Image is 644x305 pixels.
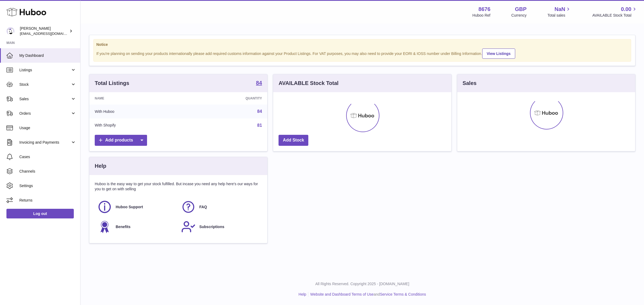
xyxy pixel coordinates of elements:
[89,92,185,105] th: Name
[89,118,185,132] td: With Shopify
[310,292,374,296] a: Website and Dashboard Terms of Use
[19,96,71,102] span: Sales
[185,92,268,105] th: Quantity
[95,135,147,146] a: Add products
[116,224,130,229] span: Benefits
[96,48,628,59] div: If you're planning on sending your products internationally please add required customs informati...
[19,169,76,174] span: Channels
[515,6,526,13] strong: GBP
[19,111,71,116] span: Orders
[256,80,262,87] a: 84
[97,200,176,214] a: Huboo Support
[299,292,306,296] a: Help
[463,80,477,87] h3: Sales
[19,198,76,203] span: Returns
[257,109,262,114] a: 84
[279,135,308,146] a: Add Stock
[19,82,71,87] span: Stock
[20,26,68,36] div: [PERSON_NAME]
[20,31,79,36] span: [EMAIL_ADDRESS][DOMAIN_NAME]
[547,13,571,18] span: Total sales
[592,6,638,18] a: 0.00 AVAILABLE Stock Total
[85,281,640,287] p: All Rights Reserved. Copyright 2025 - [DOMAIN_NAME]
[621,6,631,13] span: 0.00
[511,13,527,18] div: Currency
[380,292,426,296] a: Service Terms & Conditions
[97,220,176,234] a: Benefits
[19,68,71,73] span: Listings
[19,140,71,145] span: Invoicing and Payments
[95,181,262,192] p: Huboo is the easy way to get your stock fulfilled. But incase you need any help here's our ways f...
[547,6,571,18] a: NaN Total sales
[19,154,76,159] span: Cases
[19,183,76,188] span: Settings
[96,42,628,47] strong: Notice
[6,209,74,218] a: Log out
[199,224,224,229] span: Subscriptions
[482,49,515,59] a: View Listings
[473,13,491,18] div: Huboo Ref
[478,6,491,13] strong: 8676
[181,220,259,234] a: Subscriptions
[19,125,76,131] span: Usage
[554,6,565,13] span: NaN
[181,200,259,214] a: FAQ
[279,80,338,87] h3: AVAILABLE Stock Total
[19,53,76,58] span: My Dashboard
[89,105,185,118] td: With Huboo
[256,80,262,85] strong: 84
[308,292,426,297] li: and
[95,162,106,170] h3: Help
[592,13,638,18] span: AVAILABLE Stock Total
[116,204,143,210] span: Huboo Support
[257,123,262,128] a: 81
[199,204,207,210] span: FAQ
[6,27,14,35] img: hello@inoby.co.uk
[95,80,129,87] h3: Total Listings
